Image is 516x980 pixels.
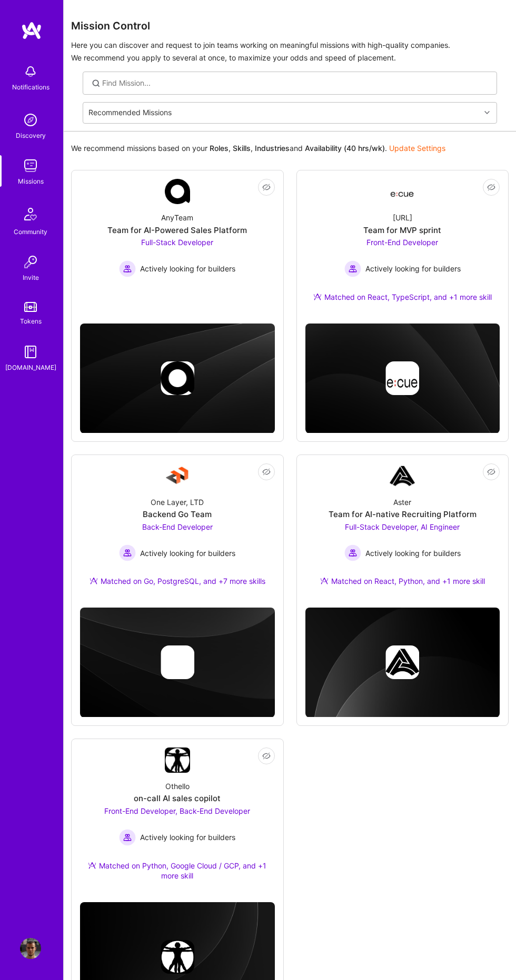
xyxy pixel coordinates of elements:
[20,155,41,176] img: teamwork
[305,179,500,315] a: Company Logo[URL]Team for MVP sprintFront-End Developer Actively looking for buildersActively loo...
[20,316,42,327] div: Tokens
[165,463,190,489] img: Company Logo
[366,238,438,247] span: Front-End Developer
[140,264,235,274] span: Actively looking for builders
[140,548,235,559] span: Actively looking for builders
[18,176,44,187] div: Missions
[365,264,461,274] span: Actively looking for builders
[20,251,41,272] img: Invite
[119,260,136,277] img: Actively looking for builders
[91,78,102,89] i: icon SearchGrey
[390,463,415,489] img: Company Logo
[71,39,509,64] p: Here you can discover and request to join teams working on meaningful missions with high-quality ...
[142,522,213,531] span: Back-End Developer
[363,225,441,236] div: Team for MVP sprint
[390,182,415,201] img: Company Logo
[90,576,265,587] div: Matched on Go, PostgreSQL, and +7 more skills
[80,179,275,301] a: Company LogoAnyTeamTeam for AI-Powered Sales PlatformFull-Stack Developer Actively looking for bu...
[88,108,172,118] div: Recommended Missions
[90,577,98,585] img: Ateam Purple Icon
[16,130,46,141] div: Discovery
[305,144,385,153] b: Availability (40 hrs/wk)
[5,362,56,373] div: [DOMAIN_NAME]
[20,109,41,130] img: discovery
[262,752,271,760] i: icon EyeClosed
[255,144,290,153] b: Industries
[119,829,136,846] img: Actively looking for builders
[313,292,492,302] div: Matched on React, TypeScript, and +1 more skill
[80,608,275,718] img: cover
[88,861,96,870] img: Ateam Purple Icon
[80,324,275,433] img: cover
[80,747,275,894] a: Company LogoOthelloon-call AI sales copilotFront-End Developer, Back-End Developer Actively looki...
[24,302,37,312] img: tokens
[161,940,194,974] img: Company logo
[161,213,193,223] div: AnyTeam
[487,468,495,476] i: icon EyeClosed
[165,781,190,792] div: Othello
[393,497,411,508] div: Aster
[385,645,419,679] img: Company logo
[23,272,39,283] div: Invite
[134,793,221,804] div: on-call AI sales copilot
[320,577,329,585] img: Ateam Purple Icon
[320,576,485,587] div: Matched on React, Python, and +1 more skill
[365,548,461,559] span: Actively looking for builders
[102,78,489,88] input: Find Mission...
[487,183,495,191] i: icon EyeClosed
[345,522,460,531] span: Full-Stack Developer, AI Engineer
[17,938,44,959] a: User Avatar
[14,227,47,237] div: Community
[80,463,275,599] a: Company LogoOne Layer, LTDBackend Go TeamBack-End Developer Actively looking for buildersActively...
[165,179,190,204] img: Company Logo
[262,183,271,191] i: icon EyeClosed
[165,747,190,773] img: Company Logo
[305,608,500,718] img: cover
[104,806,250,815] span: Front-End Developer, Back-End Developer
[210,144,229,153] b: Roles
[140,832,235,843] span: Actively looking for builders
[71,143,445,154] p: We recommend missions based on your , , and .
[18,201,43,227] img: Community
[262,468,271,476] i: icon EyeClosed
[80,861,275,881] div: Matched on Python, Google Cloud / GCP, and +1 more skill
[385,361,419,395] img: Company logo
[344,544,361,561] img: Actively looking for builders
[141,238,213,247] span: Full-Stack Developer
[21,21,42,40] img: logo
[305,324,500,433] img: cover
[20,61,41,82] img: bell
[71,20,509,33] h3: Mission Control
[233,144,251,153] b: Skills
[12,82,49,93] div: Notifications
[161,361,194,395] img: Company logo
[393,213,412,223] div: [URL]
[107,225,247,236] div: Team for AI-Powered Sales Platform
[143,509,212,520] div: Backend Go Team
[20,341,41,362] img: guide book
[119,544,136,561] img: Actively looking for builders
[344,260,361,277] img: Actively looking for builders
[389,144,445,153] a: Update Settings
[151,497,204,508] div: One Layer, LTD
[313,292,322,301] img: Ateam Purple Icon
[161,645,194,679] img: Company logo
[305,463,500,599] a: Company LogoAsterTeam for AI-native Recruiting PlatformFull-Stack Developer, AI Engineer Actively...
[484,110,490,115] i: icon Chevron
[329,509,477,520] div: Team for AI-native Recruiting Platform
[20,938,41,959] img: User Avatar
